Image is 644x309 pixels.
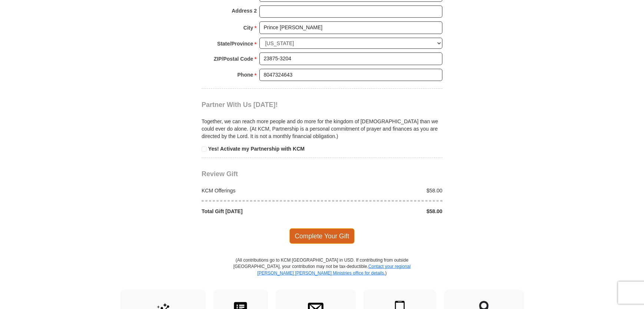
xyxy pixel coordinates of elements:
[202,118,442,140] p: Together, we can reach more people and do more for the kingdom of [DEMOGRAPHIC_DATA] than we coul...
[198,187,322,194] div: KCM Offerings
[217,38,253,49] strong: State/Province
[322,208,447,215] div: $58.00
[233,257,411,289] p: (All contributions go to KCM [GEOGRAPHIC_DATA] in USD. If contributing from outside [GEOGRAPHIC_D...
[243,23,253,33] strong: City
[214,54,253,64] strong: ZIP/Postal Code
[202,170,238,178] span: Review Gift
[257,264,411,275] a: Contact your regional [PERSON_NAME] [PERSON_NAME] Ministries office for details.
[238,70,253,80] strong: Phone
[289,228,355,244] span: Complete Your Gift
[322,187,447,194] div: $58.00
[198,208,322,215] div: Total Gift [DATE]
[232,6,257,16] strong: Address 2
[208,146,305,152] strong: Yes! Activate my Partnership with KCM
[202,101,278,108] span: Partner With Us [DATE]!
